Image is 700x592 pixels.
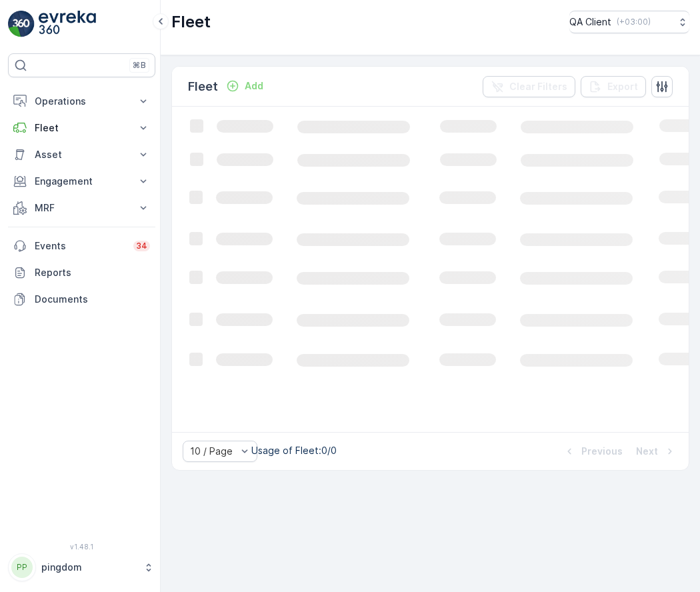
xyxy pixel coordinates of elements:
p: Fleet [171,11,211,33]
p: Clear Filters [509,80,567,93]
p: Previous [581,445,623,458]
a: Events34 [8,233,155,259]
button: Add [221,78,269,94]
button: QA Client(+03:00) [569,11,689,33]
img: logo_light-DOdMpM7g.png [39,11,96,37]
p: Operations [35,95,129,108]
button: Export [581,76,646,97]
button: Asset [8,141,155,168]
p: Documents [35,293,150,306]
p: Fleet [35,121,129,135]
p: Asset [35,148,129,161]
p: ( +03:00 ) [617,17,651,27]
button: Engagement [8,168,155,195]
p: pingdom [41,561,137,574]
p: Engagement [35,175,129,188]
button: MRF [8,195,155,221]
span: v 1.48.1 [8,543,155,551]
p: Add [245,79,263,93]
p: Usage of Fleet : 0/0 [251,444,337,457]
p: 34 [136,241,147,251]
p: Events [35,239,125,253]
button: PPpingdom [8,553,155,581]
p: Export [607,80,638,93]
p: ⌘B [133,60,146,71]
img: logo [8,11,35,37]
button: Next [635,443,678,459]
button: Previous [561,443,624,459]
button: Operations [8,88,155,115]
p: MRF [35,201,129,215]
p: QA Client [569,15,611,29]
p: Fleet [188,77,218,96]
a: Documents [8,286,155,313]
p: Reports [35,266,150,279]
a: Reports [8,259,155,286]
p: Next [636,445,658,458]
button: Fleet [8,115,155,141]
button: Clear Filters [483,76,575,97]
div: PP [11,557,33,578]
